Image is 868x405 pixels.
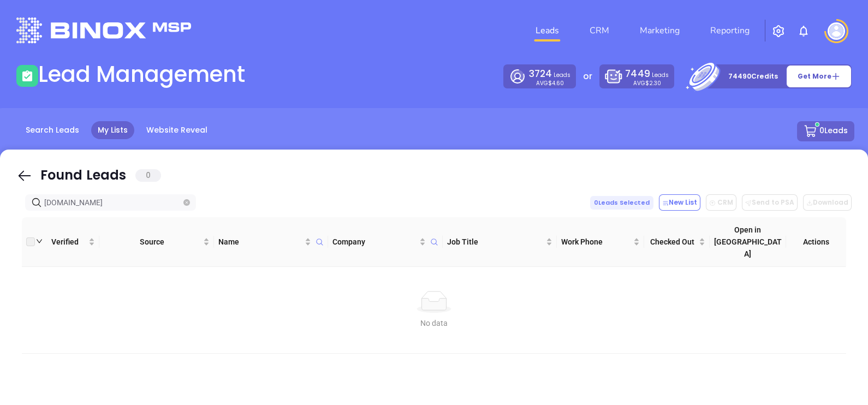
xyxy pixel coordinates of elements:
[104,236,201,248] span: Source
[742,194,798,211] button: Send to PSA
[44,196,181,209] input: Search…
[91,121,134,139] a: My Lists
[39,217,99,267] th: Verified
[645,79,661,87] span: $2.30
[536,81,564,86] p: AVG
[797,25,810,38] img: iconNotification
[585,20,614,41] a: CRM
[561,236,631,248] span: Work Phone
[44,236,86,248] span: Verified
[328,217,442,267] th: Company
[786,65,852,88] button: Get More
[218,236,302,248] span: Name
[625,67,650,80] span: 7449
[529,67,552,80] span: 3724
[590,196,653,210] span: 0 Leads Selected
[214,217,328,267] th: Name
[183,199,190,206] button: close-circle
[706,20,754,41] a: Reporting
[16,17,191,43] img: logo
[625,67,668,81] p: Leads
[710,217,786,267] th: Open in [GEOGRAPHIC_DATA]
[557,217,644,267] th: Work Phone
[443,217,557,267] th: Job Title
[649,236,697,248] span: Checked Out
[332,236,417,248] span: Company
[786,217,846,267] th: Actions
[633,81,661,86] p: AVG
[135,169,161,182] span: 0
[447,236,544,248] span: Job Title
[548,79,564,87] span: $4.60
[828,22,845,40] img: user
[31,317,837,329] div: No data
[644,217,710,267] th: Checked Out
[583,70,592,83] p: or
[38,61,245,87] h1: Lead Management
[140,121,214,139] a: Website Reveal
[706,194,736,211] button: CRM
[803,194,852,211] button: Download
[635,20,684,41] a: Marketing
[531,20,563,41] a: Leads
[40,165,161,185] div: Found Leads
[36,238,43,245] span: down
[529,67,570,81] p: Leads
[797,121,854,141] button: 0Leads
[772,25,785,38] img: iconSetting
[19,121,86,139] a: Search Leads
[99,217,214,267] th: Source
[728,71,778,82] p: 74490 Credits
[659,194,700,211] button: New List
